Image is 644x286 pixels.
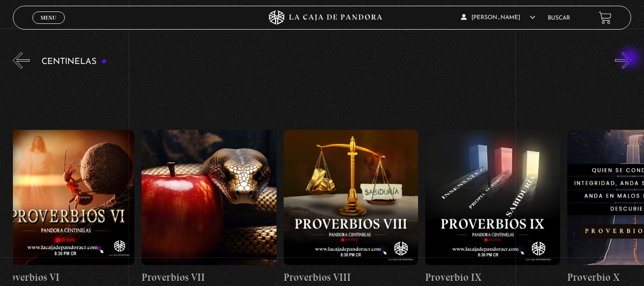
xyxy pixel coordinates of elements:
[425,270,560,285] h4: Proverbio IX
[13,52,30,69] button: Previous
[599,11,612,24] a: View your shopping cart
[461,15,535,21] span: [PERSON_NAME]
[142,270,276,285] h4: Proverbios VII
[615,52,632,69] button: Next
[37,23,60,30] span: Cerrar
[41,57,107,66] h3: Centinelas
[284,270,419,285] h4: Proverbios VIII
[41,15,56,21] span: Menu
[548,15,570,21] a: Buscar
